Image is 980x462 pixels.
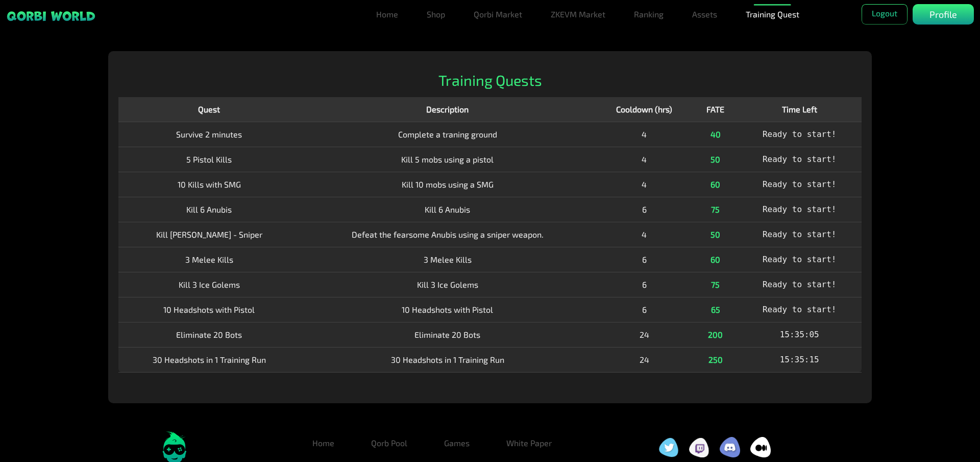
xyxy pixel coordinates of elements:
[595,197,694,222] td: 6
[300,197,595,222] td: Kill 6 Anubis
[737,97,862,122] th: Time Left
[763,229,837,239] span: Ready to start!
[6,10,96,22] img: sticky brand-logo
[763,179,837,189] span: Ready to start!
[763,255,837,264] span: Ready to start!
[688,4,721,25] a: Assets
[363,433,415,453] a: Qorb Pool
[763,280,837,289] span: Ready to start!
[763,204,837,214] span: Ready to start!
[862,4,908,25] button: Logout
[118,222,300,247] td: Kill [PERSON_NAME] - Sniper
[630,4,668,25] a: Ranking
[118,197,300,222] td: Kill 6 Anubis
[763,129,837,139] span: Ready to start!
[737,347,862,372] td: 15:35:15
[300,97,595,122] th: Description
[300,347,595,372] td: 30 Headshots in 1 Training Run
[763,154,837,164] span: Ready to start!
[595,322,694,347] td: 24
[595,272,694,297] td: 6
[118,97,300,122] th: Quest
[118,122,300,147] td: Survive 2 minutes
[763,305,837,314] span: Ready to start!
[700,178,731,191] div: 60
[700,153,731,166] div: 50
[737,322,862,347] td: 15:35:05
[742,4,803,25] a: Training Quest
[436,433,478,453] a: Games
[423,4,449,25] a: Shop
[689,437,709,457] img: social icon
[750,437,771,457] img: social icon
[118,272,300,297] td: Kill 3 Ice Golems
[700,128,731,141] div: 40
[118,347,300,372] td: 30 Headshots in 1 Training Run
[694,97,737,122] th: FATE
[595,247,694,272] td: 6
[700,228,731,241] div: 50
[118,172,300,197] td: 10 Kills with SMG
[658,437,679,457] img: social icon
[304,433,342,453] a: Home
[595,222,694,247] td: 4
[300,247,595,272] td: 3 Melee Kills
[700,253,731,266] div: 60
[595,147,694,172] td: 4
[118,147,300,172] td: 5 Pistol Kills
[595,297,694,322] td: 6
[300,297,595,322] td: 10 Headshots with Pistol
[300,272,595,297] td: Kill 3 Ice Golems
[470,4,526,25] a: Qorbi Market
[547,4,609,25] a: ZKEVM Market
[595,347,694,372] td: 24
[300,147,595,172] td: Kill 5 mobs using a pistol
[595,122,694,147] td: 4
[498,433,560,453] a: White Paper
[118,297,300,322] td: 10 Headshots with Pistol
[372,4,402,25] a: Home
[720,437,740,457] img: social icon
[700,304,731,316] div: 65
[700,329,731,341] div: 200
[300,172,595,197] td: Kill 10 mobs using a SMG
[118,322,300,347] td: Eliminate 20 Bots
[300,222,595,247] td: Defeat the fearsome Anubis using a sniper weapon.
[929,8,957,21] p: Profile
[118,72,862,89] h2: Training Quests
[700,279,731,291] div: 75
[700,354,731,366] div: 250
[300,322,595,347] td: Eliminate 20 Bots
[595,172,694,197] td: 4
[300,122,595,147] td: Complete a traning ground
[595,97,694,122] th: Cooldown (hrs)
[700,203,731,216] div: 75
[118,247,300,272] td: 3 Melee Kills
